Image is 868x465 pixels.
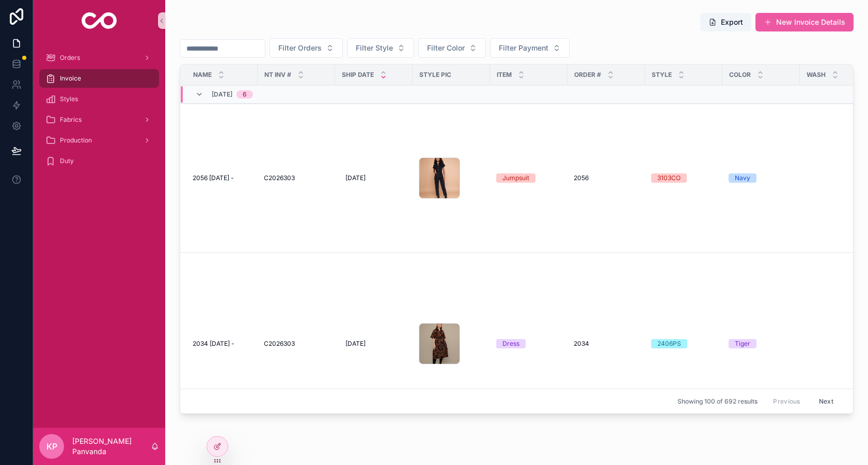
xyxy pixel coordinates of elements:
a: 2034 [DATE] - [193,340,251,348]
div: 6 [243,90,247,99]
button: Select Button [347,38,414,58]
a: Dress [496,339,561,348]
span: Styles [60,95,78,103]
span: Style [652,71,672,79]
button: Select Button [490,38,570,58]
div: Jumpsuit [502,173,529,183]
a: 2034 [574,340,639,348]
div: Dress [502,339,519,348]
span: Filter Payment [499,43,548,53]
span: Wash [807,71,826,79]
a: Styles [39,90,159,108]
span: [DATE] [345,340,366,348]
a: Orders [39,49,159,67]
button: Select Button [270,38,343,58]
span: Filter Color [427,43,465,53]
div: Navy [735,173,750,183]
p: [PERSON_NAME] Panvanda [72,436,151,457]
a: [DATE] [341,335,406,352]
a: Duty [39,152,159,170]
button: New Invoice Details [755,13,854,31]
a: Fabrics [39,110,159,129]
span: Order # [574,71,601,79]
a: Navy [729,173,794,183]
span: Color [729,71,751,79]
span: NT Inv # [264,71,291,79]
span: Item [497,71,512,79]
span: Style Pic [419,71,451,79]
span: Invoice [60,74,81,83]
span: Name [193,71,212,79]
a: C2026303 [264,340,329,348]
span: 2034 [574,340,589,348]
span: Orders [60,54,80,62]
div: scrollable content [33,41,165,184]
button: Export [700,13,751,31]
a: Tiger [729,339,794,348]
span: Production [60,136,92,145]
span: Ship Date [342,71,374,79]
span: 2056 [DATE] - [193,174,234,182]
span: KP [46,440,57,453]
span: Filter Orders [278,43,322,53]
a: C2026303 [264,174,329,182]
span: Fabrics [60,116,82,124]
img: App logo [82,12,117,29]
a: Invoice [39,69,159,88]
a: 2406PS [651,339,716,348]
button: Select Button [418,38,486,58]
span: Duty [60,157,74,165]
span: 2034 [DATE] - [193,340,234,348]
span: 2056 [574,174,589,182]
span: [DATE] [345,174,366,182]
button: Next [812,393,841,409]
a: 2056 [574,174,639,182]
span: C2026303 [264,340,295,348]
a: Jumpsuit [496,173,561,183]
span: [DATE] [212,90,232,99]
span: Showing 100 of 692 results [677,397,757,405]
a: 3103CO [651,173,716,183]
a: Production [39,131,159,150]
span: C2026303 [264,174,295,182]
div: Tiger [735,339,750,348]
div: 2406PS [657,339,681,348]
a: [DATE] [341,170,406,186]
a: 2056 [DATE] - [193,174,251,182]
div: 3103CO [657,173,681,183]
span: Filter Style [356,43,393,53]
